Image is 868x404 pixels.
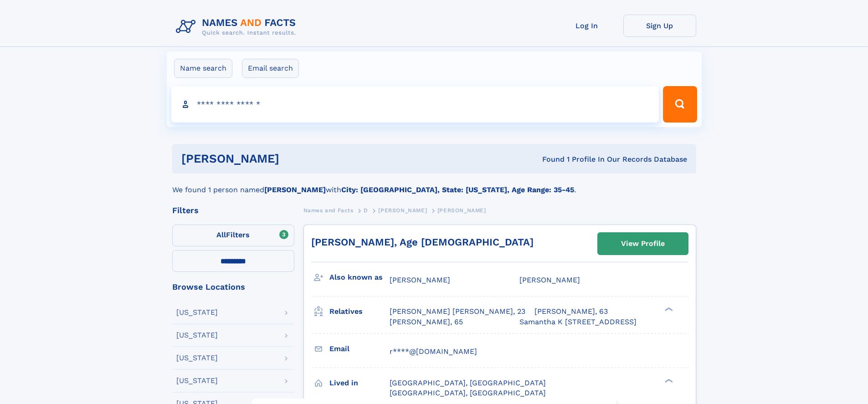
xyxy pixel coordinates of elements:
[176,354,218,362] div: [US_STATE]
[364,207,368,214] span: D
[621,233,665,254] div: View Profile
[390,317,463,327] a: [PERSON_NAME], 65
[329,341,390,357] h3: Email
[519,276,580,284] span: [PERSON_NAME]
[172,15,303,39] img: Logo Names and Facts
[174,59,232,78] label: Name search
[311,236,534,248] a: [PERSON_NAME], Age [DEMOGRAPHIC_DATA]
[329,270,390,285] h3: Also known as
[411,154,687,164] div: Found 1 Profile In Our Records Database
[550,15,623,37] a: Log In
[264,185,326,194] b: [PERSON_NAME]
[390,307,525,317] a: [PERSON_NAME] [PERSON_NAME], 23
[172,206,294,215] div: Filters
[390,276,450,284] span: [PERSON_NAME]
[378,205,427,216] a: [PERSON_NAME]
[623,15,696,37] a: Sign Up
[181,153,411,164] h1: [PERSON_NAME]
[534,307,608,317] a: [PERSON_NAME], 63
[663,378,673,384] div: ❯
[663,307,673,312] div: ❯
[329,304,390,319] h3: Relatives
[176,377,218,384] div: [US_STATE]
[437,207,486,214] span: [PERSON_NAME]
[176,309,218,316] div: [US_STATE]
[172,174,696,195] div: We found 1 person named with .
[172,283,294,291] div: Browse Locations
[172,225,294,246] label: Filters
[341,185,574,194] b: City: [GEOGRAPHIC_DATA], State: [US_STATE], Age Range: 35-45
[216,230,226,239] span: All
[390,389,546,397] span: [GEOGRAPHIC_DATA], [GEOGRAPHIC_DATA]
[519,317,637,327] a: Samantha K [STREET_ADDRESS]
[242,59,299,78] label: Email search
[303,205,354,216] a: Names and Facts
[663,86,697,123] button: Search Button
[176,332,218,339] div: [US_STATE]
[390,378,546,387] span: [GEOGRAPHIC_DATA], [GEOGRAPHIC_DATA]
[329,375,390,391] h3: Lived in
[171,86,659,123] input: search input
[598,233,688,255] a: View Profile
[364,205,368,216] a: D
[378,207,427,214] span: [PERSON_NAME]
